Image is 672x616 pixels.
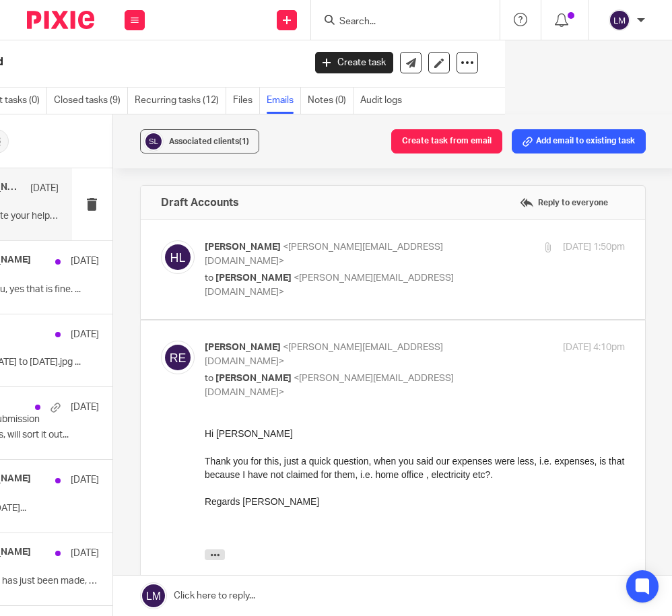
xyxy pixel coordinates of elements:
p: [DATE] [71,254,99,268]
img: Pixie [27,11,94,29]
a: Recurring tasks (12) [135,88,226,114]
a: [DOMAIN_NAME] [12,263,89,273]
button: Create task from email [391,129,502,153]
span: <[PERSON_NAME][EMAIL_ADDRESS][DOMAIN_NAME]> [205,273,454,297]
span: 020 8058 4066 [8,236,71,246]
span: <[PERSON_NAME][EMAIL_ADDRESS][DOMAIN_NAME]> [205,343,443,366]
span: to [205,374,213,383]
span: (1) [239,137,249,145]
p: [DATE] [71,328,99,341]
p: [DATE] 4:10pm [563,341,625,355]
a: Files [233,88,260,114]
a: Audit logs [360,88,409,114]
span: 07852 282326 [13,236,73,246]
img: svg%3E [143,131,164,151]
p: [DATE] [71,547,99,560]
p: [DATE] [71,401,99,414]
button: Associated clients(1) [140,129,259,153]
p: [DATE] [30,182,59,195]
a: Create task [315,52,393,73]
a: Closed tasks (9) [54,88,128,114]
input: Search [338,16,459,28]
span: 020 8058 4066 [8,221,71,232]
a: Notes (0) [308,88,354,114]
img: svg%3E [161,341,195,374]
span: <[PERSON_NAME][EMAIL_ADDRESS][DOMAIN_NAME]> [205,242,443,266]
span: <[PERSON_NAME][EMAIL_ADDRESS][DOMAIN_NAME]> [205,374,454,397]
span: to [205,273,213,283]
span: 07852 282326 [13,249,73,260]
span: [PERSON_NAME] [215,374,292,383]
span: Associated clients [169,137,249,145]
a: [DOMAIN_NAME] [12,249,89,260]
button: Add email to existing task [512,129,646,153]
img: svg%3E [609,9,630,31]
p: [DATE] [71,473,99,487]
span: [PERSON_NAME] [205,343,281,352]
span: [PERSON_NAME] [215,273,292,283]
p: [DATE] 1:50pm [563,240,625,254]
a: Emails [267,88,301,114]
label: Reply to everyone [516,193,611,213]
span: [PERSON_NAME] [205,242,281,252]
h4: Draft Accounts [161,196,239,209]
img: svg%3E [161,240,195,274]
